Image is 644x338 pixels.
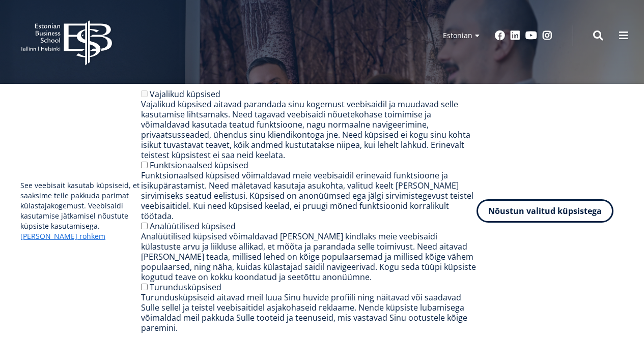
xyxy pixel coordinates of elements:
label: Funktsionaalsed küpsised [150,160,248,171]
label: Turundusküpsised [150,282,221,293]
div: Analüütilised küpsised võimaldavad [PERSON_NAME] kindlaks meie veebisaidi külastuste arvu ja liik... [141,231,477,282]
a: Linkedin [510,30,520,41]
div: Turundusküpsiseid aitavad meil luua Sinu huvide profiili ning näitavad või saadavad Sulle sellel ... [141,292,477,333]
label: Analüütilised küpsised [150,221,236,232]
div: Vajalikud küpsised aitavad parandada sinu kogemust veebisaidil ja muudavad selle kasutamise lihts... [141,99,477,160]
a: [PERSON_NAME] rohkem [20,231,105,241]
label: Vajalikud küpsised [150,88,220,100]
button: Nõustun valitud küpsistega [477,199,613,223]
a: Youtube [525,30,537,41]
p: See veebisait kasutab küpsiseid, et saaksime teile pakkuda parimat külastajakogemust. Veebisaidi ... [20,180,141,241]
a: Instagram [542,30,552,41]
a: Facebook [495,30,505,41]
div: Funktsionaalsed küpsised võimaldavad meie veebisaidil erinevaid funktsioone ja isikupärastamist. ... [141,170,477,221]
